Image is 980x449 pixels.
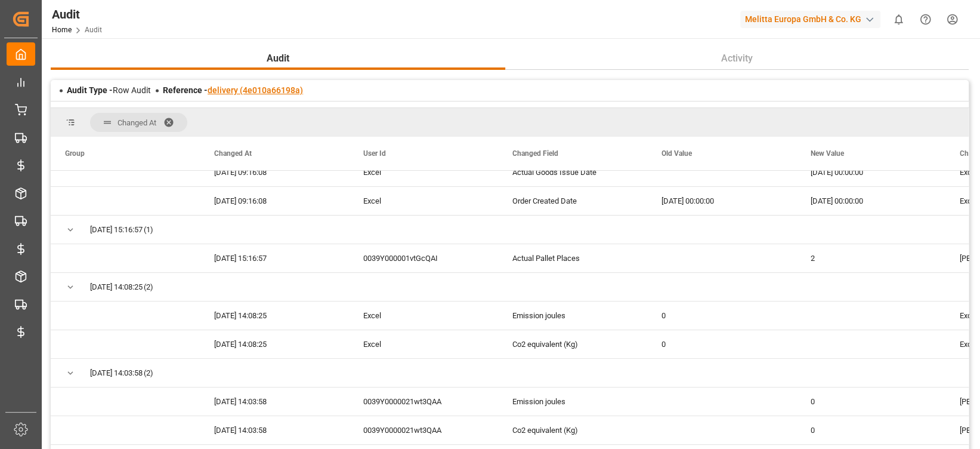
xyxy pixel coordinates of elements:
div: 0 [647,302,796,330]
a: delivery (4e010a66198a) [208,85,303,95]
div: Actual Goods Issue Date [498,158,647,186]
button: Melitta Europa GmbH & Co. KG [740,8,885,30]
div: Actual Pallet Places [498,244,647,272]
span: [DATE] 15:16:57 [90,216,143,244]
div: [DATE] 14:03:58 [200,416,349,444]
div: Excel [349,158,498,186]
div: [DATE] 09:16:08 [200,158,349,186]
div: Melitta Europa GmbH & Co. KG [740,11,880,28]
div: 0039Y000001vtGcQAI [349,244,498,272]
div: [DATE] 00:00:00 [796,158,945,186]
span: [DATE] 14:08:25 [90,273,143,301]
div: Row Audit [67,84,151,97]
span: Changed Field [512,149,558,158]
div: Order Created Date [498,187,647,215]
span: New Value [811,149,844,158]
button: Audit [51,47,505,70]
button: show 0 new notifications [885,6,912,33]
div: 2 [796,244,945,272]
div: 0 [796,416,945,444]
div: [DATE] 14:08:25 [200,302,349,330]
div: 0 [796,388,945,416]
div: 0039Y0000021wt3QAA [349,416,498,444]
button: Activity [505,47,969,70]
div: 0 [647,330,796,358]
div: [DATE] 00:00:00 [796,187,945,215]
span: User Id [363,149,386,158]
div: Excel [349,330,498,358]
span: Activity [716,51,758,66]
span: Changed At [214,149,252,158]
div: Co2 equivalent (Kg) [498,416,647,444]
button: Help Center [912,6,939,33]
div: [DATE] 00:00:00 [647,187,796,215]
div: Audit [52,5,102,23]
div: Emission joules [498,388,647,416]
div: 0039Y0000021wt3QAA [349,388,498,416]
span: Reference - [163,85,303,95]
div: Co2 equivalent (Kg) [498,330,647,358]
span: Changed At [118,118,156,127]
div: Excel [349,302,498,330]
div: [DATE] 15:16:57 [200,244,349,272]
span: (2) [144,273,153,301]
span: [DATE] 14:03:58 [90,359,143,387]
span: Audit [262,51,294,66]
span: Old Value [661,149,692,158]
a: Home [52,26,72,34]
span: (1) [144,216,153,244]
span: Audit Type - [67,85,113,95]
span: Group [65,149,85,158]
div: [DATE] 09:16:08 [200,187,349,215]
span: (2) [144,359,153,387]
div: [DATE] 14:08:25 [200,330,349,358]
div: [DATE] 14:03:58 [200,388,349,416]
div: Emission joules [498,302,647,330]
div: Excel [349,187,498,215]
